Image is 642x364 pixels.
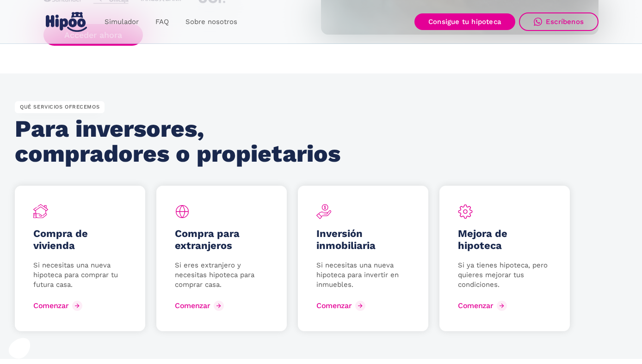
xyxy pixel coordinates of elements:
[414,13,515,30] a: Consigue tu hipoteca
[33,298,85,313] a: Comenzar
[316,261,410,290] p: Si necesitas una nueva hipoteca para invertir en inmuebles.
[458,298,509,313] a: Comenzar
[33,228,127,252] h5: Compra de vivienda
[458,228,551,252] h5: Mejora de hipoteca
[316,301,352,310] div: Comenzar
[43,8,89,36] a: home
[33,261,127,290] p: Si necesitas una nueva hipoteca para comprar tu futura casa.
[33,301,68,310] div: Comenzar
[15,116,346,166] h2: Para inversores, compradores o propietarios
[458,301,493,310] div: Comenzar
[175,298,226,313] a: Comenzar
[96,13,147,31] a: Simulador
[175,261,268,290] p: Si eres extranjero y necesitas hipoteca para comprar casa.
[175,228,268,252] h5: Compra para extranjeros
[458,261,551,290] p: Si ya tienes hipoteca, pero quieres mejorar tus condiciones.
[519,12,599,31] a: Escríbenos
[546,18,584,26] div: Escríbenos
[175,301,210,310] div: Comenzar
[316,228,410,252] h5: Inversión inmobiliaria
[15,101,105,113] div: QUÉ SERVICIOS OFRECEMOS
[316,298,368,313] a: Comenzar
[147,13,177,31] a: FAQ
[177,13,246,31] a: Sobre nosotros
